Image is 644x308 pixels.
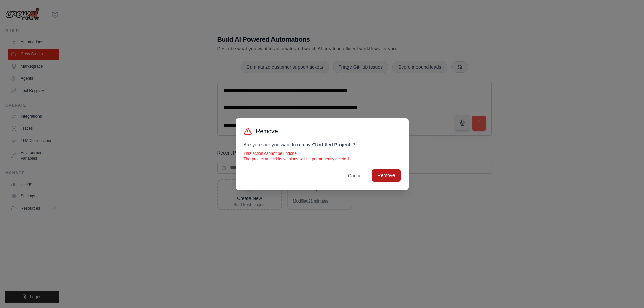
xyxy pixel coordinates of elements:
strong: " Untitled Project " [313,142,353,147]
p: Are you sure you want to remove ? [244,141,401,148]
h3: Remove [256,126,278,136]
p: The project and all its versions will be permanently deleted. [244,156,401,162]
p: This action cannot be undone. [244,151,401,156]
button: Cancel [342,170,368,182]
button: Remove [372,169,400,182]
